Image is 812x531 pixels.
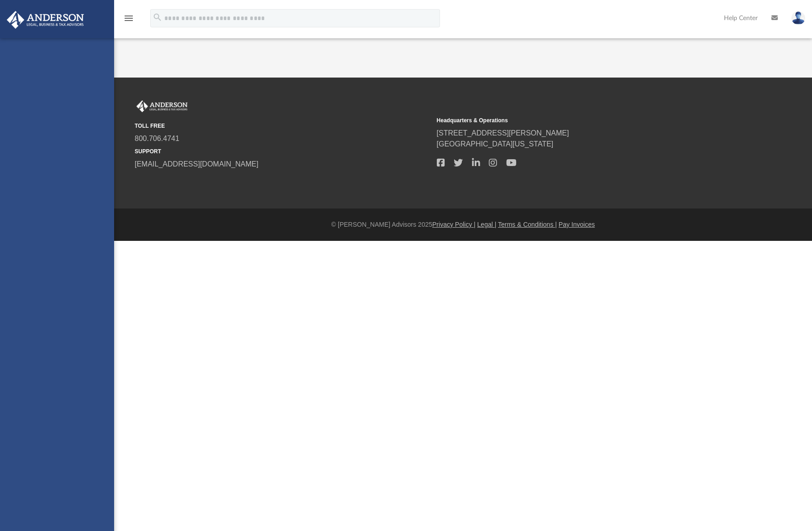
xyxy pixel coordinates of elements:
[437,140,554,148] a: [GEOGRAPHIC_DATA][US_STATE]
[559,221,595,228] a: Pay Invoices
[477,221,497,228] a: Legal |
[114,220,812,229] div: © [PERSON_NAME] Advisors 2025
[437,129,569,137] a: [STREET_ADDRESS][PERSON_NAME]
[123,17,134,24] a: menu
[135,122,430,130] small: TOLL FREE
[135,160,258,168] a: [EMAIL_ADDRESS][DOMAIN_NAME]
[152,12,162,22] i: search
[135,147,430,156] small: SUPPORT
[791,11,805,25] img: User Pic
[135,100,189,112] img: Anderson Advisors Platinum Portal
[123,13,134,24] i: menu
[498,221,557,228] a: Terms & Conditions |
[135,135,179,142] a: 800.706.4741
[4,11,87,29] img: Anderson Advisors Platinum Portal
[437,116,733,125] small: Headquarters & Operations
[432,221,476,228] a: Privacy Policy |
